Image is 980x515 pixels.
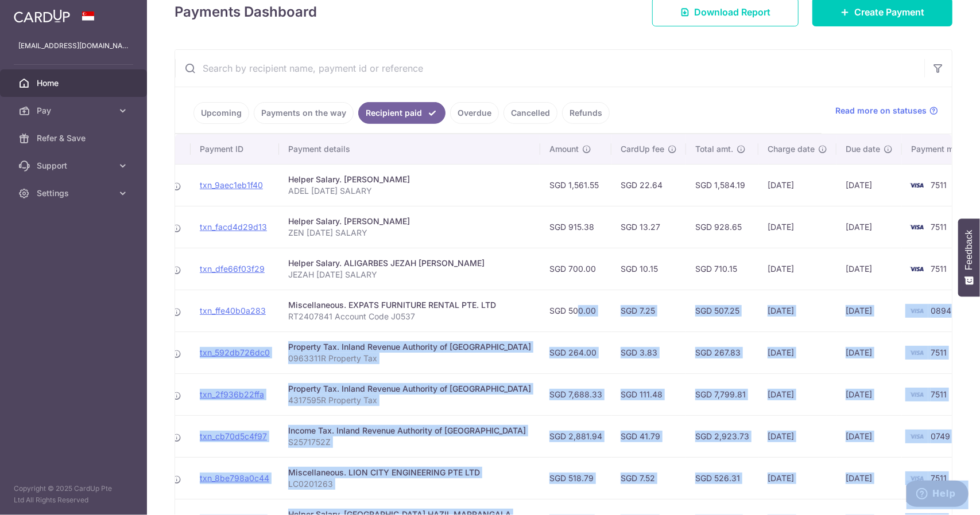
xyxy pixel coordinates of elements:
td: SGD 710.15 [686,248,758,290]
span: Home [37,77,113,89]
td: SGD 1,584.19 [686,164,758,206]
td: [DATE] [836,290,902,331]
input: Search by recipient name, payment id or reference [175,50,924,87]
img: Bank Card [905,346,928,360]
img: Bank Card [905,178,928,192]
span: 7511 [931,180,947,190]
img: Bank Card [905,220,928,234]
a: txn_2f936b22ffa [200,389,264,399]
a: txn_cb70d5c4f97 [200,431,267,441]
img: CardUp [14,9,70,23]
td: [DATE] [758,290,836,331]
td: SGD 518.79 [540,457,611,499]
span: Download Report [694,5,770,19]
td: [DATE] [758,164,836,206]
td: SGD 700.00 [540,248,611,290]
td: SGD 526.31 [686,457,758,499]
img: Bank Card [905,430,928,443]
td: SGD 13.27 [611,206,686,248]
td: SGD 7.52 [611,457,686,499]
a: txn_facd4d29d13 [200,222,267,232]
td: SGD 267.83 [686,331,758,373]
td: SGD 10.15 [611,248,686,290]
div: Helper Salary. [PERSON_NAME] [288,216,531,227]
img: Bank Card [905,304,928,318]
span: Total amt. [695,143,733,155]
div: Miscellaneous. EXPATS FURNITURE RENTAL PTE. LTD [288,299,531,311]
div: Income Tax. Inland Revenue Authority of [GEOGRAPHIC_DATA] [288,425,531,436]
span: CardUp fee [621,143,664,155]
div: Helper Salary. [PERSON_NAME] [288,174,531,185]
td: SGD 41.79 [611,415,686,457]
span: Read more on statuses [835,105,927,116]
div: Property Tax. Inland Revenue Authority of [GEOGRAPHIC_DATA] [288,383,531,395]
span: Pay [37,105,113,116]
td: SGD 111.48 [611,373,686,415]
p: [EMAIL_ADDRESS][DOMAIN_NAME] [18,40,129,52]
td: [DATE] [836,206,902,248]
td: SGD 500.00 [540,290,611,331]
td: [DATE] [758,457,836,499]
div: Helper Salary. ALIGARBES JEZAH [PERSON_NAME] [288,257,531,269]
p: 4317595R Property Tax [288,395,531,406]
td: [DATE] [758,206,836,248]
span: Due date [846,143,880,155]
div: Property Tax. Inland Revenue Authority of [GEOGRAPHIC_DATA] [288,341,531,353]
span: Settings [37,188,113,199]
td: [DATE] [758,373,836,415]
td: SGD 3.83 [611,331,686,373]
a: Read more on statuses [835,105,938,116]
p: LC0201263 [288,478,531,490]
a: Cancelled [503,102,557,124]
a: txn_8be798a0c44 [200,473,269,483]
span: 7511 [931,264,947,274]
button: Feedback - Show survey [958,219,980,296]
a: Refunds [562,102,610,124]
td: [DATE] [758,331,836,373]
span: 0894 [931,306,951,315]
td: SGD 1,561.55 [540,164,611,206]
td: [DATE] [758,415,836,457]
td: SGD 22.64 [611,164,686,206]
td: [DATE] [836,331,902,373]
a: txn_dfe66f03f29 [200,264,265,274]
img: Bank Card [905,388,928,401]
td: SGD 2,923.73 [686,415,758,457]
td: [DATE] [836,164,902,206]
a: Upcoming [193,102,249,124]
div: Miscellaneous. LION CITY ENGINEERING PTE LTD [288,467,531,478]
span: 7511 [931,389,947,399]
span: Support [37,160,113,171]
td: SGD 2,881.94 [540,415,611,457]
th: Payment details [279,134,540,164]
span: Create Payment [854,5,924,19]
a: txn_592db726dc0 [200,348,270,357]
th: Payment ID [191,134,279,164]
span: Refer & Save [37,132,113,144]
span: Charge date [768,143,815,155]
span: Feedback [964,230,974,270]
a: Overdue [450,102,499,124]
td: SGD 264.00 [540,331,611,373]
td: SGD 928.65 [686,206,758,248]
td: SGD 7,799.81 [686,373,758,415]
a: Payments on the way [254,102,354,124]
td: [DATE] [836,248,902,290]
td: SGD 915.38 [540,206,611,248]
h4: Payments Dashboard [175,2,317,22]
p: RT2407841 Account Code J0537 [288,311,531,322]
td: [DATE] [836,457,902,499]
td: [DATE] [836,415,902,457]
span: 7511 [931,348,947,357]
p: JEZAH [DATE] SALARY [288,269,531,280]
a: txn_9aec1eb1f40 [200,180,263,190]
p: ADEL [DATE] SALARY [288,185,531,197]
a: Recipient paid [358,102,446,124]
span: 7511 [931,222,947,232]
span: Amount [549,143,579,155]
a: txn_ffe40b0a283 [200,306,266,315]
p: ZEN [DATE] SALARY [288,227,531,239]
span: 7511 [931,473,947,483]
td: SGD 7,688.33 [540,373,611,415]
